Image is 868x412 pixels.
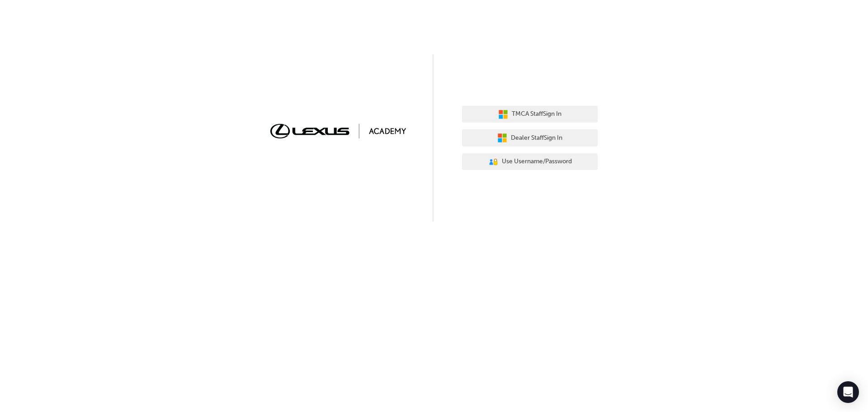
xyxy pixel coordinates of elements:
img: Trak [270,124,406,138]
span: Use Username/Password [502,156,572,167]
div: Open Intercom Messenger [837,381,859,403]
span: TMCA Staff Sign In [512,109,561,119]
button: Use Username/Password [462,153,598,170]
button: TMCA StaffSign In [462,106,598,123]
button: Dealer StaffSign In [462,129,598,147]
span: Dealer Staff Sign In [511,133,562,143]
